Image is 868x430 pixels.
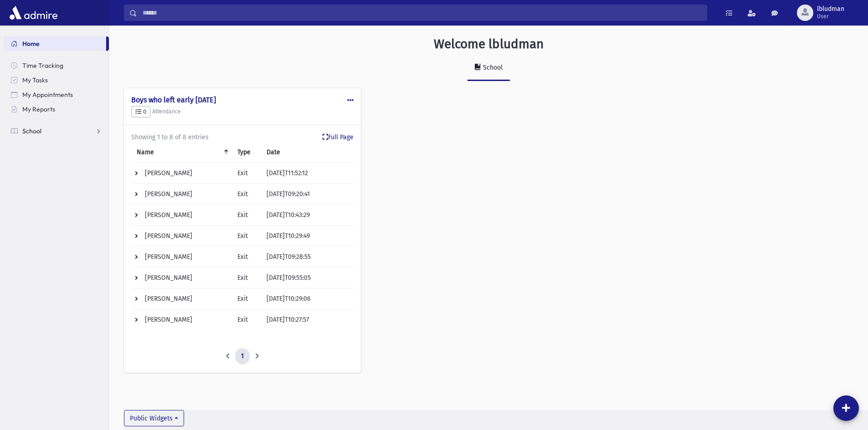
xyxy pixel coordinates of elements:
a: School [467,56,510,81]
a: My Reports [4,102,109,116]
td: [DATE]T09:28:55 [261,247,354,268]
a: 1 [235,348,250,364]
button: Public Widgets [124,410,184,426]
td: Exit [232,205,261,226]
span: Home [22,40,40,48]
td: Exit [232,163,261,184]
td: [DATE]T10:27:57 [261,309,354,330]
span: Time Tracking [22,61,63,70]
td: [DATE]T11:52:12 [261,163,354,184]
button: 0 [131,106,150,118]
th: Date [261,142,354,163]
span: My Reports [22,105,55,113]
a: Full Page [323,132,354,142]
td: [PERSON_NAME] [131,268,232,288]
td: [PERSON_NAME] [131,184,232,205]
a: My Tasks [4,73,109,87]
span: School [22,127,41,135]
td: [DATE]T09:20:41 [261,184,354,205]
h4: Boys who left early [DATE] [131,96,354,104]
td: [DATE]T10:29:06 [261,288,354,309]
td: [DATE]T10:43:29 [261,205,354,226]
td: [PERSON_NAME] [131,163,232,184]
td: [PERSON_NAME] [131,247,232,268]
input: Search [137,5,707,21]
td: Exit [232,288,261,309]
span: 0 [135,108,146,115]
h3: Welcome lbludman [434,36,544,52]
a: School [4,124,109,138]
span: My Tasks [22,76,48,84]
div: School [481,64,503,71]
td: Exit [232,268,261,288]
img: AdmirePro [7,4,60,22]
div: Showing 1 to 8 of 8 entries [131,132,354,142]
td: Exit [232,309,261,330]
span: lbludman [817,5,844,13]
a: My Appointments [4,87,109,102]
td: [PERSON_NAME] [131,205,232,226]
td: [DATE]T09:55:05 [261,268,354,288]
td: [PERSON_NAME] [131,226,232,247]
th: Type [232,142,261,163]
span: My Appointments [22,91,73,99]
td: [PERSON_NAME] [131,288,232,309]
td: [PERSON_NAME] [131,309,232,330]
td: [DATE]T10:29:49 [261,226,354,247]
a: Home [4,36,106,51]
h5: Attendance [131,106,354,118]
th: Name [131,142,232,163]
a: Time Tracking [4,58,109,73]
td: Exit [232,247,261,268]
span: User [817,13,844,20]
td: Exit [232,226,261,247]
td: Exit [232,184,261,205]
